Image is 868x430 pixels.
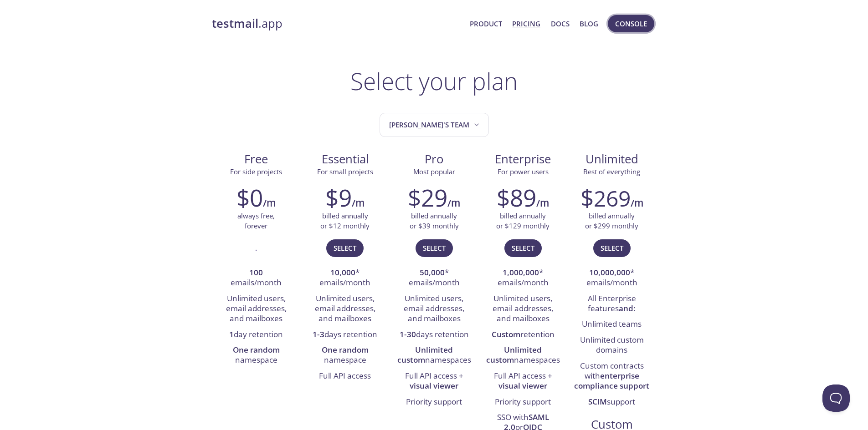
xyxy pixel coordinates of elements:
[589,267,630,278] strong: 10,000,000
[236,184,263,211] h2: $0
[308,265,383,291] li: * emails/month
[350,67,518,95] h1: Select your plan
[334,242,356,254] span: Select
[588,396,607,407] strong: SCIM
[574,291,649,317] li: All Enterprise features :
[219,343,294,369] li: namespace
[308,327,383,343] li: days retention
[536,195,549,211] h6: /m
[420,267,445,278] strong: 50,000
[619,303,633,314] strong: and
[396,395,472,410] li: Priority support
[410,380,458,391] strong: visual viewer
[410,211,459,231] p: billed annually or $39 monthly
[574,317,649,332] li: Unlimited teams
[219,152,293,167] span: Free
[631,195,643,211] h6: /m
[408,184,447,211] h2: $29
[249,267,263,278] strong: 100
[308,291,383,327] li: Unlimited users, email addresses, and mailboxes
[229,329,234,339] strong: 1
[396,265,472,291] li: * emails/month
[485,395,560,410] li: Priority support
[608,15,654,32] button: Console
[308,152,382,167] span: Essential
[470,18,502,30] a: Product
[263,195,276,211] h6: /m
[400,329,416,339] strong: 1-30
[330,267,355,278] strong: 10,000
[313,329,324,339] strong: 1-3
[586,151,638,167] span: Unlimited
[486,152,560,167] span: Enterprise
[317,167,373,176] span: For small projects
[485,327,560,343] li: retention
[574,333,649,359] li: Unlimited custom domains
[308,343,383,369] li: namespace
[583,167,640,176] span: Best of everything
[503,267,539,278] strong: 1,000,000
[593,239,631,257] button: Select
[308,369,383,384] li: Full API access
[212,15,258,31] strong: testmail
[615,18,647,30] span: Console
[447,195,460,211] h6: /m
[212,16,463,31] a: testmail.app
[396,327,472,343] li: days retention
[574,395,649,410] li: support
[326,239,364,257] button: Select
[574,265,649,291] li: * emails/month
[498,380,547,391] strong: visual viewer
[498,167,549,176] span: For power users
[423,242,446,254] span: Select
[219,327,294,343] li: day retention
[574,370,649,391] strong: enterprise compliance support
[325,184,352,211] h2: $9
[413,167,455,176] span: Most popular
[580,18,598,30] a: Blog
[397,344,453,365] strong: Unlimited custom
[594,183,631,213] span: 269
[320,211,370,231] p: billed annually or $12 monthly
[512,242,534,254] span: Select
[486,344,542,365] strong: Unlimited custom
[574,359,649,395] li: Custom contracts with
[551,18,570,30] a: Docs
[512,18,540,30] a: Pricing
[219,265,294,291] li: emails/month
[485,265,560,291] li: * emails/month
[580,184,631,211] h2: $
[485,369,560,395] li: Full API access +
[397,152,471,167] span: Pro
[585,211,638,231] p: billed annually or $299 monthly
[230,167,282,176] span: For side projects
[504,239,542,257] button: Select
[380,113,489,137] button: Krishan's team
[496,211,550,231] p: billed annually or $129 monthly
[497,184,536,211] h2: $89
[219,291,294,327] li: Unlimited users, email addresses, and mailboxes
[233,344,280,355] strong: One random
[485,291,560,327] li: Unlimited users, email addresses, and mailboxes
[485,343,560,369] li: namespaces
[396,343,472,369] li: namespaces
[389,119,481,131] span: [PERSON_NAME]'s team
[416,239,453,257] button: Select
[822,384,850,412] iframe: Help Scout Beacon - Open
[396,369,472,395] li: Full API access +
[396,291,472,327] li: Unlimited users, email addresses, and mailboxes
[492,329,520,339] strong: Custom
[601,242,623,254] span: Select
[352,195,365,211] h6: /m
[322,344,369,355] strong: One random
[237,211,275,231] p: always free, forever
